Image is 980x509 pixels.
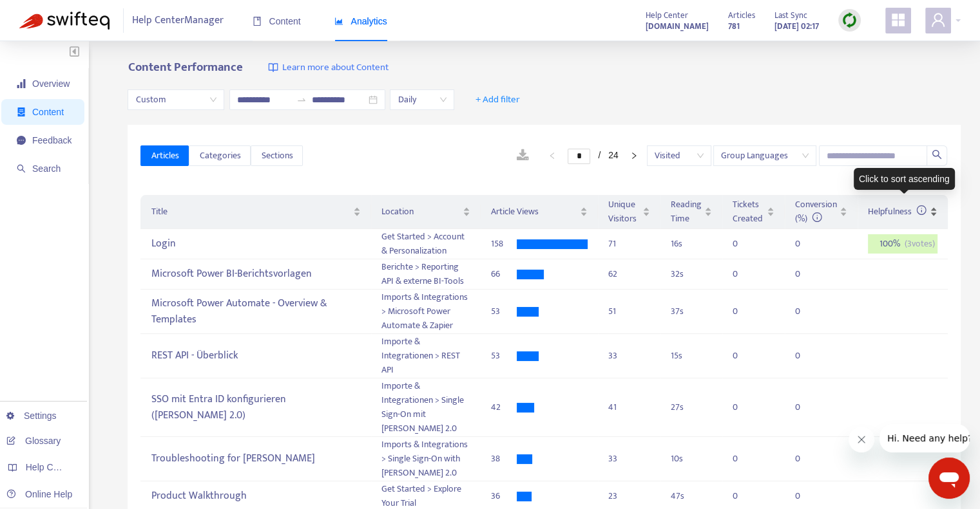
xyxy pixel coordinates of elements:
[151,234,360,255] div: Login
[671,267,712,281] div: 32 s
[491,237,517,251] div: 158
[660,195,722,229] th: Reading Time
[151,264,360,285] div: Microsoft Power BI-Berichtsvorlagen
[542,148,562,163] button: left
[251,145,303,166] button: Sections
[841,12,858,28] img: sync.dc5367851b00ba804db3.png
[671,304,712,319] div: 37 s
[733,267,758,281] div: 0
[671,198,702,226] span: Reading Time
[17,164,26,173] span: search
[598,195,660,229] th: Unique Visitors
[630,152,638,160] span: right
[26,462,79,472] span: Help Centers
[608,267,650,281] div: 62
[491,452,517,466] div: 38
[849,427,874,452] iframe: Nachricht schließen
[491,400,517,414] div: 42
[476,92,520,107] span: + Add filter
[371,437,481,481] td: Imports & Integrations > Single Sign-On with [PERSON_NAME] 2.0
[371,378,481,437] td: Importe & Integrationen > Single Sign-On mit [PERSON_NAME] 2.0
[371,290,481,334] td: Imports & Integrations > Microsoft Power Automate & Zapier
[151,293,360,330] div: Microsoft Power Automate - Overview & Templates
[32,79,70,89] span: Overview
[151,149,178,163] span: Articles
[6,489,72,499] a: Online Help
[32,163,61,174] span: Search
[253,17,262,26] span: book
[32,135,72,145] span: Feedback
[151,389,360,426] div: SSO mit Entra ID konfigurieren ([PERSON_NAME] 2.0)
[140,145,189,166] button: Articles
[733,304,758,319] div: 0
[261,149,293,163] span: Sections
[140,195,370,229] th: Title
[671,452,712,466] div: 10 s
[371,334,481,378] td: Importe & Integrationen > REST API
[795,237,821,251] div: 0
[8,9,93,19] span: Hi. Need any help?
[542,148,562,163] li: Previous Page
[774,8,807,23] span: Last Sync
[135,90,216,109] span: Custom
[624,148,644,163] li: Next Page
[608,349,650,363] div: 33
[646,19,709,33] a: [DOMAIN_NAME]
[671,349,712,363] div: 15 s
[728,19,740,33] strong: 781
[32,107,64,117] span: Content
[721,146,809,165] span: Group Languages
[868,204,927,219] span: Helpfulness
[795,197,837,226] span: Conversion (%)
[371,195,481,229] th: Location
[371,259,481,290] td: Berichte > Reporting API & externe BI-Tools
[491,349,517,363] div: 53
[598,150,600,160] span: /
[491,205,577,219] span: Article Views
[646,8,688,23] span: Help Center
[6,411,57,421] a: Settings
[795,400,821,414] div: 0
[334,17,343,26] span: area-chart
[268,62,278,73] img: image-link
[671,400,712,414] div: 27 s
[608,198,640,226] span: Unique Visitors
[671,237,712,251] div: 16 s
[733,400,758,414] div: 0
[17,107,26,116] span: container
[733,237,758,251] div: 0
[795,304,821,319] div: 0
[728,8,755,23] span: Articles
[6,436,61,446] a: Glossary
[608,452,650,466] div: 33
[733,349,758,363] div: 0
[733,198,764,226] span: Tickets Created
[671,489,712,503] div: 47 s
[932,149,942,160] span: search
[722,195,785,229] th: Tickets Created
[624,148,644,163] button: right
[655,146,704,165] span: Visited
[199,149,240,163] span: Categories
[868,234,937,254] div: 100 %
[17,79,26,88] span: signal
[608,304,650,319] div: 51
[151,449,360,470] div: Troubleshooting for [PERSON_NAME]
[905,237,935,251] span: ( 3 votes)
[879,424,970,452] iframe: Nachricht vom Unternehmen
[296,95,307,105] span: swap-right
[928,458,970,499] iframe: Schaltfläche zum Öffnen des Messaging-Fensters
[795,349,821,363] div: 0
[371,229,481,259] td: Get Started > Account & Personalization
[296,95,307,105] span: to
[151,346,360,367] div: REST API - Überblick
[930,12,946,28] span: user
[733,452,758,466] div: 0
[268,60,388,75] a: Learn more about Content
[491,304,517,319] div: 53
[334,16,387,26] span: Analytics
[189,145,251,166] button: Categories
[890,12,906,28] span: appstore
[733,489,758,503] div: 0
